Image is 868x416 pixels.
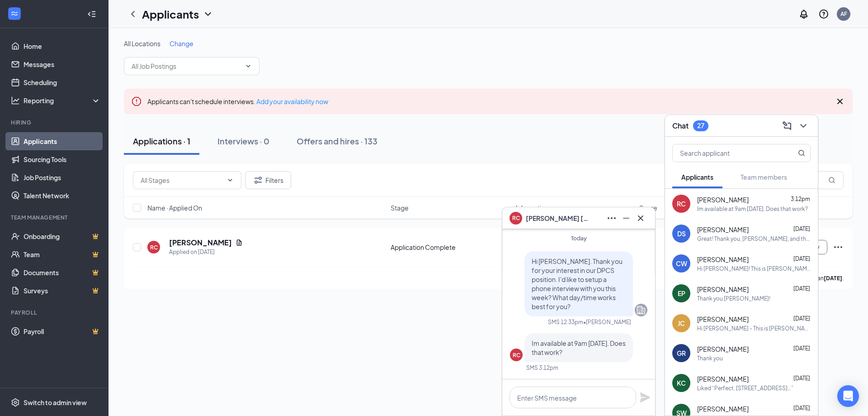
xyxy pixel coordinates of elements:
span: Applicants [681,173,713,181]
input: All Stages [141,175,223,185]
a: Add your availability now [256,97,328,105]
span: All Locations [124,39,160,48]
input: All Job Postings [132,61,241,71]
span: Applicants can't schedule interviews. [147,97,328,105]
a: Applicants [24,132,101,150]
svg: Analysis [11,96,20,105]
div: Applied on [DATE] [169,248,243,257]
div: Reporting [24,96,101,105]
span: [PERSON_NAME] [697,255,749,264]
span: Stage [391,203,409,212]
span: Im available at 9am [DATE]. Does that work? [532,339,626,356]
h1: Applicants [142,6,199,22]
span: [DATE] [793,225,810,232]
svg: Error [131,96,142,107]
b: [DATE] [824,275,842,282]
svg: MagnifyingGlass [798,149,805,157]
div: Liked “Perfect. [STREET_ADDRESS]…” [697,384,793,392]
svg: Cross [635,213,646,224]
svg: Ellipses [606,213,617,224]
h5: [PERSON_NAME] [169,238,232,248]
button: Ellipses [604,211,619,225]
div: Hi [PERSON_NAME]! This is [PERSON_NAME] with Focus Home Health. I wanted to let you know that ano... [697,265,811,273]
div: JC [678,319,685,328]
span: [DATE] [793,315,810,322]
div: Application Complete [391,243,509,252]
svg: ChevronLeft [127,9,138,19]
span: 3:12pm [791,196,810,202]
div: Payroll [11,309,99,316]
a: PayrollCrown [24,322,101,340]
div: RC [150,244,158,251]
span: [DATE] [793,285,810,292]
span: [PERSON_NAME] [697,195,749,204]
a: TeamCrown [24,245,101,263]
div: RC [513,351,520,359]
div: Great! Thank you, [PERSON_NAME], and the team is looking forward to meeting you [DATE]! [697,235,811,243]
span: Team members [741,173,787,181]
svg: ChevronDown [245,62,252,70]
svg: Document [236,239,243,246]
a: Talent Network [24,186,101,205]
span: Today [571,235,587,242]
span: [DATE] [793,345,810,352]
svg: Minimize [621,213,632,224]
span: [PERSON_NAME] [697,344,749,354]
input: Search applicant [673,144,780,162]
svg: ChevronDown [203,9,213,19]
span: Name · Applied On [147,203,202,212]
button: Filter Filters [245,171,291,189]
svg: Notifications [798,9,809,19]
span: [PERSON_NAME] [697,285,749,294]
span: Hi [PERSON_NAME]. Thank you for your interest in our DPCS position. I'd like to setup a phone int... [532,257,623,311]
svg: QuestionInfo [818,9,829,19]
span: [PERSON_NAME] [697,404,749,413]
span: Job posting [515,203,549,212]
svg: Filter [253,175,264,186]
svg: Collapse [87,10,96,19]
a: Job Postings [24,168,101,186]
div: DS [677,229,686,238]
div: 27 [697,122,704,129]
a: Messages [24,55,101,73]
h3: Chat [672,121,689,131]
div: Thank you [697,354,723,362]
div: AF [840,10,847,18]
svg: Plane [640,392,651,403]
div: EP [678,289,685,298]
div: SMS 12:33pm [548,318,583,326]
a: Sourcing Tools [24,150,101,168]
svg: Settings [11,398,20,407]
div: KC [677,378,686,387]
span: [PERSON_NAME] [PERSON_NAME] [526,213,589,223]
svg: Company [636,305,646,316]
div: Hiring [11,119,99,126]
div: Team Management [11,214,99,221]
div: Im available at 9am [DATE]. Does that work? [697,205,808,213]
span: [DATE] [793,255,810,262]
div: CW [676,259,687,268]
svg: ChevronDown [798,120,809,131]
button: Cross [633,211,648,225]
svg: MagnifyingGlass [828,177,835,184]
span: Score [639,203,657,212]
span: [PERSON_NAME] [697,315,749,324]
a: SurveysCrown [24,282,101,300]
div: Hi [PERSON_NAME] - This is [PERSON_NAME] with Focus Home Health. A link to complete the informati... [697,325,811,332]
a: OnboardingCrown [24,227,101,245]
div: Interviews · 0 [217,135,269,147]
button: ComposeMessage [780,119,794,133]
svg: Cross [835,96,845,107]
div: Applications · 1 [133,135,190,147]
svg: WorkstreamLogo [10,9,19,18]
svg: ComposeMessage [782,120,793,131]
div: Switch to admin view [24,398,87,407]
div: Offers and hires · 133 [297,135,377,147]
span: • [PERSON_NAME] [583,318,631,326]
a: Home [24,37,101,55]
span: [DATE] [793,375,810,382]
div: Open Intercom Messenger [837,385,859,407]
div: Thank you [PERSON_NAME]! [697,295,770,302]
